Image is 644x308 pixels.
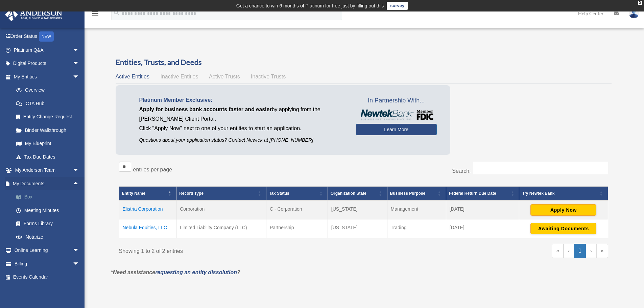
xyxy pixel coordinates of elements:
p: Click "Apply Now" next to one of your entities to start an application. [139,124,346,133]
span: Active Trusts [209,74,240,79]
p: Questions about your application status? Contact Newtek at [PHONE_NUMBER] [139,136,346,144]
th: Record Type: Activate to sort [176,187,266,201]
a: Platinum Q&Aarrow_drop_down [5,43,90,57]
label: Search: [452,168,471,174]
div: NEW [39,31,54,42]
i: search [113,9,120,17]
i: menu [91,9,99,18]
a: Billingarrow_drop_down [5,257,90,270]
a: Last [596,244,608,258]
span: arrow_drop_down [73,70,86,84]
td: Management [387,200,446,219]
span: Record Type [179,191,204,196]
span: arrow_drop_down [73,244,86,258]
span: arrow_drop_down [73,57,86,71]
a: My Anderson Teamarrow_drop_down [5,164,90,177]
a: My Blueprint [9,137,86,150]
a: Overview [9,84,83,97]
a: Forms Library [9,217,90,231]
th: Entity Name: Activate to invert sorting [119,187,176,201]
div: Get a chance to win 6 months of Platinum for free just by filling out this [236,2,384,10]
td: Trading [387,219,446,238]
p: Platinum Member Exclusive: [139,95,346,105]
a: Previous [564,244,574,258]
td: Corporation [176,200,266,219]
h3: Entities, Trusts, and Deeds [116,57,612,68]
th: Organization State: Activate to sort [328,187,387,201]
a: Entity Change Request [9,110,86,124]
a: Notarize [9,230,90,244]
th: Federal Return Due Date: Activate to sort [446,187,519,201]
td: [DATE] [446,219,519,238]
span: In Partnership With... [356,95,437,106]
td: [US_STATE] [328,200,387,219]
td: Nebula Equities, LLC [119,219,176,238]
a: requesting an entity dissolution [155,269,237,275]
img: User Pic [629,8,639,18]
div: Try Newtek Bank [522,189,597,197]
a: Tax Due Dates [9,150,86,164]
span: Business Purpose [390,191,426,196]
a: survey [387,2,408,10]
img: Anderson Advisors Platinum Portal [3,8,64,21]
span: arrow_drop_down [73,257,86,271]
span: arrow_drop_down [73,164,86,177]
td: [DATE] [446,200,519,219]
img: NewtekBankLogoSM.png [359,110,433,120]
td: [US_STATE] [328,219,387,238]
a: Next [586,244,596,258]
th: Try Newtek Bank : Activate to sort [519,187,608,201]
th: Business Purpose: Activate to sort [387,187,446,201]
span: arrow_drop_down [73,43,86,57]
span: arrow_drop_up [73,177,86,191]
span: Apply for business bank accounts faster and easier [139,106,272,112]
a: Online Learningarrow_drop_down [5,244,90,257]
div: close [638,1,642,5]
span: Active Entities [116,74,149,79]
td: C - Corporation [266,200,328,219]
a: Order StatusNEW [5,30,90,44]
span: Tax Status [269,191,289,196]
td: Partnership [266,219,328,238]
span: Inactive Entities [160,74,198,79]
td: Limited Liability Company (LLC) [176,219,266,238]
a: Learn More [356,124,437,135]
a: Binder Walkthrough [9,123,86,137]
a: Digital Productsarrow_drop_down [5,57,90,70]
td: Elistria Corporation [119,200,176,219]
span: Federal Return Due Date [449,191,496,196]
a: My Documentsarrow_drop_up [5,177,90,190]
button: Apply Now [530,204,596,216]
th: Tax Status: Activate to sort [266,187,328,201]
em: *Need assistance ? [111,269,240,275]
a: First [552,244,564,258]
a: My Entitiesarrow_drop_down [5,70,86,84]
a: Box [9,190,90,204]
a: Meeting Minutes [9,204,90,217]
span: Inactive Trusts [251,74,286,79]
a: Events Calendar [5,270,90,284]
a: CTA Hub [9,97,86,110]
button: Awaiting Documents [530,223,596,234]
a: menu [91,12,99,18]
span: Organization State [331,191,366,196]
label: entries per page [133,167,172,172]
a: 1 [574,244,586,258]
span: Entity Name [122,191,145,196]
p: by applying from the [PERSON_NAME] Client Portal. [139,105,346,124]
div: Showing 1 to 2 of 2 entries [119,244,359,256]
